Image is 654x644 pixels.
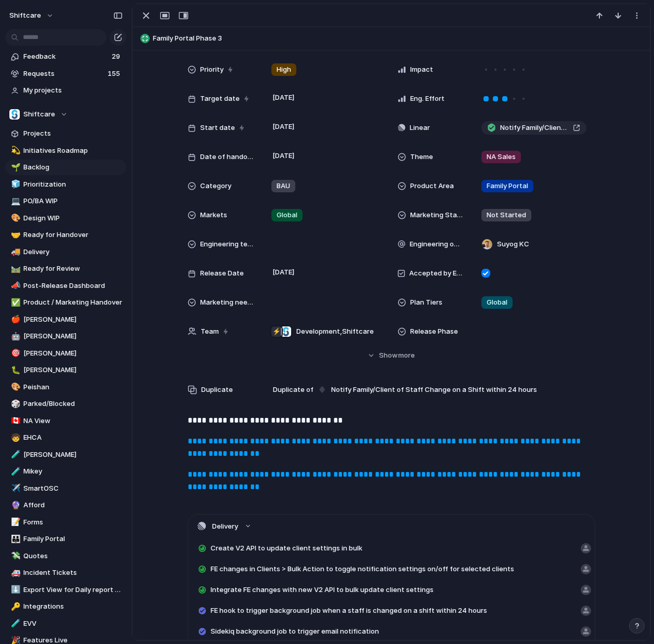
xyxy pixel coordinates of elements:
[11,516,18,528] div: 📝
[270,121,297,133] span: [DATE]
[9,432,20,443] button: 🧒
[5,481,126,496] div: ✈️SmartOSC
[23,382,123,392] span: Peishan
[9,179,20,190] button: 🧊
[5,160,126,175] a: 🌱Backlog
[5,515,126,530] a: 📝Forms
[211,564,514,574] span: FE changes in Clients > Bulk Action to toggle notification settings on/off for selected clients
[410,123,430,133] span: Linear
[5,227,126,243] div: 🤝Ready for Handover
[23,432,123,443] span: EHCA
[9,568,20,578] button: 🚑
[5,211,126,226] div: 🎨Design WIP
[11,347,18,359] div: 🎯
[23,297,123,308] span: Product / Marketing Handover
[5,379,126,395] div: 🎨Peishan
[487,152,516,162] span: NA Sales
[9,297,20,308] button: ✅
[211,606,487,616] span: FE hook to trigger background job when a staff is changed on a shift within 24 hours
[5,430,126,445] a: 🧒EHCA
[188,515,595,538] button: Delivery
[23,585,123,595] span: Export View for Daily report [DATE]
[5,413,126,429] a: 🇨🇦NA View
[9,466,20,477] button: 🧪
[9,314,20,325] button: 🍎
[23,179,123,190] span: Prioritization
[5,599,126,614] a: 🔑Integrations
[9,162,20,173] button: 🌱
[5,582,126,598] a: ⬇️Export View for Daily report [DATE]
[5,616,126,632] div: 🧪EVV
[5,312,126,327] div: 🍎[PERSON_NAME]
[23,483,123,494] span: SmartOSC
[23,128,123,139] span: Projects
[9,601,20,612] button: 🔑
[9,585,20,595] button: ⬇️
[277,64,291,75] span: High
[9,500,20,510] button: 🔮
[5,7,59,24] button: shiftcare
[9,399,20,409] button: 🎲
[200,64,224,75] span: Priority
[23,601,123,612] span: Integrations
[9,348,20,359] button: 🎯
[5,244,126,260] a: 🚚Delivery
[277,181,290,191] span: BAU
[23,551,123,561] span: Quotes
[277,210,297,220] span: Global
[5,126,126,141] a: Projects
[23,247,123,257] span: Delivery
[5,565,126,581] a: 🚑Incident Tickets
[5,193,126,209] div: 💻PO/BA WIP
[5,261,126,277] div: 🛤️Ready for Review
[379,350,398,361] span: Show
[487,210,526,220] span: Not Started
[270,266,297,279] span: [DATE]
[270,150,297,162] span: [DATE]
[211,585,434,595] span: Integrate FE changes with new V2 API to bulk update client settings
[108,69,122,79] span: 155
[23,399,123,409] span: Parked/Blocked
[200,268,244,279] span: Release Date
[11,500,18,511] div: 🔮
[5,328,126,344] div: 🤖[PERSON_NAME]
[5,362,126,378] a: 🐛[PERSON_NAME]
[23,314,123,325] span: [PERSON_NAME]
[9,213,20,224] button: 🎨
[11,178,18,190] div: 🧊
[11,297,18,309] div: ✅
[9,331,20,341] button: 🤖
[5,464,126,479] a: 🧪Mikey
[398,350,415,361] span: more
[11,331,18,343] div: 🤖
[201,326,219,337] span: Team
[200,123,235,133] span: Start date
[410,94,444,104] span: Eng. Effort
[192,559,591,580] a: FE changes in Clients > Bulk Action to toggle notification settings on/off for selected clients
[410,239,464,249] span: Engineering owner
[112,51,122,62] span: 29
[410,297,442,308] span: Plan Tiers
[200,210,227,220] span: Markets
[487,181,528,191] span: Family Portal
[5,177,126,192] div: 🧊Prioritization
[11,533,18,545] div: 👪
[9,382,20,392] button: 🎨
[23,568,123,578] span: Incident Tickets
[5,396,126,412] a: 🎲Parked/Blocked
[137,30,645,47] button: Family Portal Phase 3
[11,212,18,224] div: 🎨
[5,531,126,547] a: 👪Family Portal
[23,450,123,460] span: [PERSON_NAME]
[11,144,18,156] div: 💫
[5,295,126,310] div: ✅Product / Marketing Handover
[11,449,18,461] div: 🧪
[5,107,126,122] button: Shiftcare
[211,626,379,637] span: Sidekiq background job to trigger email notification
[11,246,18,258] div: 🚚
[23,109,55,120] span: Shiftcare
